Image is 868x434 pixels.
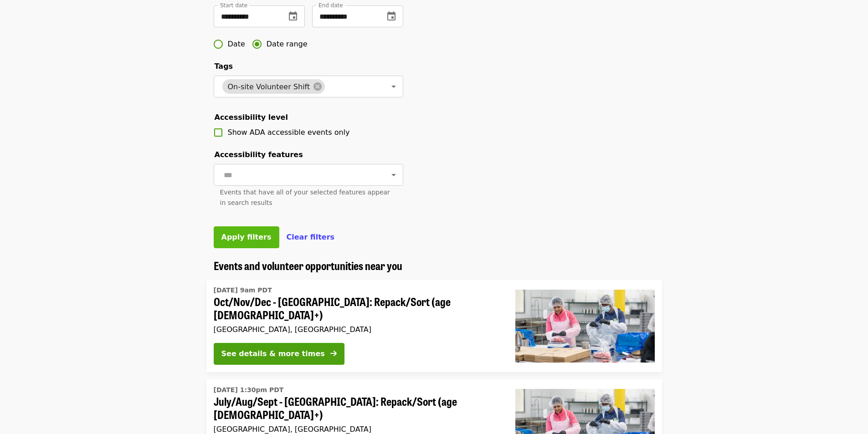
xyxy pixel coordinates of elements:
[220,2,247,9] span: Start date
[220,189,390,206] span: Events that have all of your selected features appear in search results
[214,425,501,434] div: [GEOGRAPHIC_DATA], [GEOGRAPHIC_DATA]
[214,395,501,421] span: July/Aug/Sept - [GEOGRAPHIC_DATA]: Repack/Sort (age [DEMOGRAPHIC_DATA]+)
[387,168,400,181] button: Open
[222,82,316,91] span: On-site Volunteer Shift
[221,348,325,359] div: See details & more times
[214,295,501,322] span: Oct/Nov/Dec - [GEOGRAPHIC_DATA]: Repack/Sort (age [DEMOGRAPHIC_DATA]+)
[214,325,501,334] div: [GEOGRAPHIC_DATA], [GEOGRAPHIC_DATA]
[222,79,325,94] div: On-site Volunteer Shift
[228,39,245,50] span: Date
[214,385,284,395] time: [DATE] 1:30pm PDT
[221,233,272,241] span: Apply filters
[387,80,400,93] button: Open
[228,128,350,137] span: Show ADA accessible events only
[287,233,335,241] span: Clear filters
[318,2,343,9] span: End date
[215,62,233,71] span: Tags
[215,113,288,122] span: Accessibility level
[214,286,272,295] time: [DATE] 9am PDT
[215,150,303,159] span: Accessibility features
[380,5,402,27] button: change date
[282,5,304,27] button: change date
[330,349,337,358] i: arrow-right icon
[214,343,344,365] button: See details & more times
[214,257,402,273] span: Events and volunteer opportunities near you
[287,232,335,243] button: Clear filters
[214,226,279,248] button: Apply filters
[206,280,662,372] a: See details for "Oct/Nov/Dec - Beaverton: Repack/Sort (age 10+)"
[267,39,308,50] span: Date range
[515,290,655,363] img: Oct/Nov/Dec - Beaverton: Repack/Sort (age 10+) organized by Oregon Food Bank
